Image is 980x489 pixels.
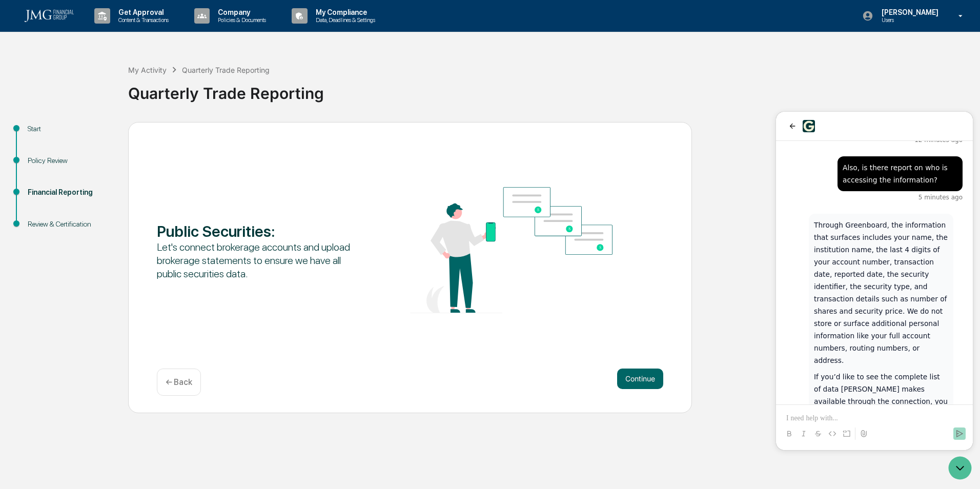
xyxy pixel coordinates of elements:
[776,112,973,450] iframe: Customer support window
[38,259,172,382] p: If you’d like to see the complete list of data [PERSON_NAME] makes available through the connecti...
[873,8,944,16] p: [PERSON_NAME]
[28,187,112,198] div: Financial Reporting
[210,8,271,16] p: Company
[128,76,975,103] div: Quarterly Trade Reporting
[128,66,167,74] div: My Activity
[308,16,380,24] p: Data, Deadlines & Settings
[308,8,380,16] p: My Compliance
[873,16,944,24] p: Users
[67,50,181,74] div: Also, is there report on who is accessing the information?
[110,8,174,16] p: Get Approval
[28,155,112,166] div: Policy Review
[617,369,663,389] button: Continue
[177,316,190,328] button: Send
[110,16,174,24] p: Content & Transactions
[157,222,359,240] div: Public Securities :
[28,219,112,230] div: Review & Certification
[947,455,975,483] iframe: Open customer support
[410,187,612,313] img: Public Securities
[157,240,359,280] div: Let's connect brokerage accounts and upload brokerage statements to ensure we have all public sec...
[142,81,187,90] span: 5 minutes ago
[210,16,271,24] p: Policies & Documents
[182,66,270,74] div: Quarterly Trade Reporting
[166,377,192,387] p: ← Back
[25,10,74,22] img: logo
[28,124,112,134] div: Start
